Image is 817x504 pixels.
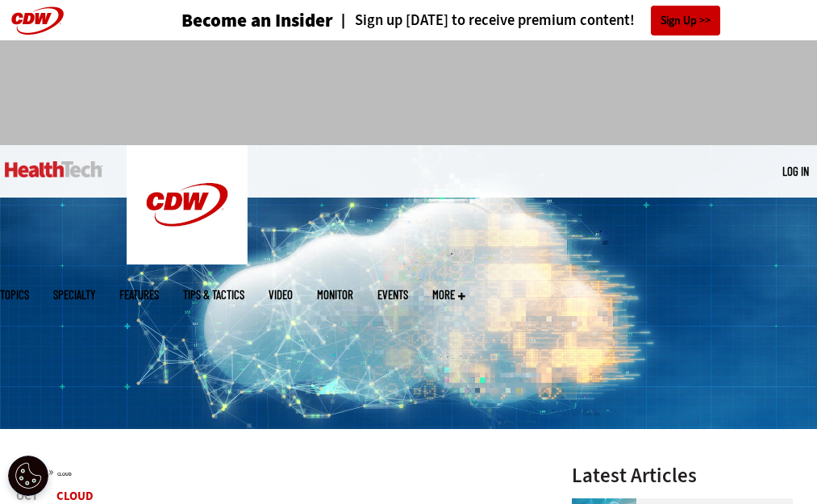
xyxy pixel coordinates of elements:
a: Tips & Tactics [183,289,244,301]
a: Log in [782,164,809,178]
a: CDW [127,252,248,269]
a: Sign up [DATE] to receive premium content! [333,13,635,28]
span: More [432,289,465,301]
button: Open Preferences [8,456,48,496]
a: Become an Insider [181,11,333,30]
span: Oct [16,490,38,502]
iframe: advertisement [115,56,702,129]
a: Events [377,289,408,301]
img: Home [5,161,102,177]
a: Cloud [56,488,94,504]
h3: Latest Articles [572,465,793,485]
div: Cookie Settings [8,456,48,496]
a: Cloud [57,471,72,477]
div: User menu [782,163,809,180]
a: Sign Up [651,6,720,35]
a: Video [269,289,293,301]
a: Features [119,289,159,301]
img: Home [127,145,248,264]
span: Specialty [53,289,95,301]
div: » [24,465,531,478]
a: MonITor [317,289,353,301]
